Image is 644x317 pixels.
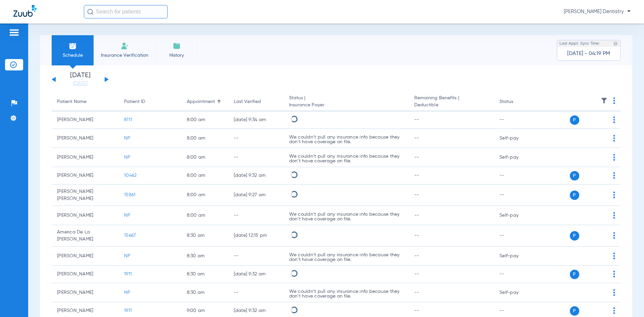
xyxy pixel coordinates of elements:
[99,52,151,59] span: Insurance Verification
[181,148,228,167] td: 8:00 AM
[52,184,119,206] td: [PERSON_NAME] [PERSON_NAME]
[124,117,132,122] span: 8111
[613,212,615,219] img: group-dot-blue.svg
[60,72,100,87] li: [DATE]
[414,272,419,276] span: --
[234,98,261,105] div: Last Verified
[187,98,215,105] div: Appointment
[57,52,89,59] span: Schedule
[124,254,130,258] span: NP
[124,308,132,313] span: 1911
[613,232,615,239] img: group-dot-blue.svg
[124,155,130,160] span: NP
[57,98,113,105] div: Patient Name
[181,167,228,184] td: 8:00 AM
[234,98,278,105] div: Last Verified
[52,283,119,302] td: [PERSON_NAME]
[181,225,228,247] td: 8:30 AM
[228,206,284,225] td: --
[60,80,100,87] a: [DATE]
[52,266,119,283] td: [PERSON_NAME]
[494,266,539,283] td: --
[559,40,600,47] span: Last Appt. Sync Time:
[84,5,168,18] input: Search for patients
[613,253,615,259] img: group-dot-blue.svg
[564,8,631,15] span: [PERSON_NAME] Dentistry
[52,148,119,167] td: [PERSON_NAME]
[228,283,284,302] td: --
[494,225,539,247] td: --
[124,290,130,295] span: NP
[228,167,284,184] td: [DATE] 9:32 AM
[414,308,419,313] span: --
[228,266,284,283] td: [DATE] 9:32 AM
[284,93,409,111] th: Status |
[610,285,644,317] iframe: Chat Widget
[124,213,130,218] span: NP
[567,50,610,57] span: [DATE] - 04:19 PM
[414,213,419,218] span: --
[613,135,615,142] img: group-dot-blue.svg
[52,206,119,225] td: [PERSON_NAME]
[181,111,228,129] td: 8:00 AM
[228,129,284,148] td: --
[124,193,136,197] span: 15861
[289,212,404,221] p: We couldn’t pull any insurance info because they don’t have coverage on file.
[570,191,579,200] span: P
[181,283,228,302] td: 8:30 AM
[124,272,132,276] span: 1911
[124,173,137,178] span: 10462
[570,115,579,125] span: P
[289,253,404,262] p: We couldn’t pull any insurance info because they don’t have coverage on file.
[613,97,615,104] img: group-dot-blue.svg
[613,192,615,198] img: group-dot-blue.svg
[414,290,419,295] span: --
[613,154,615,161] img: group-dot-blue.svg
[187,98,223,105] div: Appointment
[414,102,489,109] span: Deductible
[181,206,228,225] td: 8:00 AM
[289,154,404,163] p: We couldn’t pull any insurance info because they don’t have coverage on file.
[494,283,539,302] td: Self-pay
[414,155,419,160] span: --
[570,171,579,180] span: P
[161,52,193,59] span: History
[494,93,539,111] th: Status
[57,98,87,105] div: Patient Name
[9,29,19,37] img: hamburger-icon
[52,111,119,129] td: [PERSON_NAME]
[124,136,130,141] span: NP
[181,266,228,283] td: 8:30 AM
[181,184,228,206] td: 8:00 AM
[414,117,419,122] span: --
[87,9,93,15] img: Search Icon
[494,129,539,148] td: Self-pay
[414,136,419,141] span: --
[52,167,119,184] td: [PERSON_NAME]
[570,231,579,241] span: P
[181,247,228,266] td: 8:30 AM
[52,225,119,247] td: America De La [PERSON_NAME]
[228,148,284,167] td: --
[124,98,145,105] div: Patient ID
[228,184,284,206] td: [DATE] 9:27 AM
[414,254,419,258] span: --
[228,247,284,266] td: --
[601,97,607,104] img: filter.svg
[613,116,615,123] img: group-dot-blue.svg
[228,225,284,247] td: [DATE] 12:15 PM
[52,247,119,266] td: [PERSON_NAME]
[494,167,539,184] td: --
[289,289,404,299] p: We couldn’t pull any insurance info because they don’t have coverage on file.
[613,271,615,277] img: group-dot-blue.svg
[289,102,404,109] span: Insurance Payer
[613,41,618,46] img: last sync help info
[124,233,136,238] span: 15667
[124,98,176,105] div: Patient ID
[414,193,419,197] span: --
[494,148,539,167] td: Self-pay
[494,247,539,266] td: Self-pay
[409,93,494,111] th: Remaining Benefits |
[414,173,419,178] span: --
